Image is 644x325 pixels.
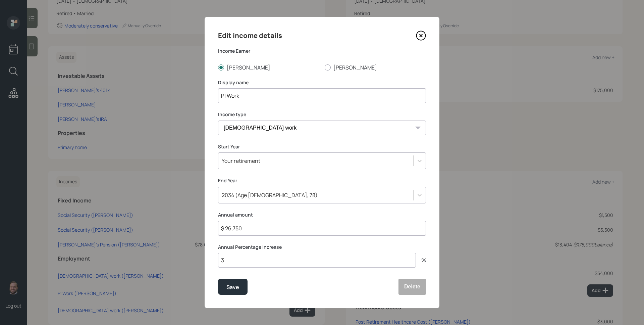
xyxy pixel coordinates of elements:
label: Annual Percentage Increase [218,244,426,250]
label: End Year [218,177,426,184]
div: 2034 (Age [DEMOGRAPHIC_DATA], 78) [222,191,318,199]
h4: Edit income details [218,30,282,41]
label: Annual amount [218,212,426,218]
label: Income type [218,111,426,118]
label: Income Earner [218,48,426,54]
label: Display name [218,79,426,86]
div: Your retirement [222,157,260,165]
label: [PERSON_NAME] [325,64,426,71]
button: Delete [398,279,426,295]
button: Save [218,279,248,295]
label: [PERSON_NAME] [218,64,319,71]
div: Save [226,283,239,292]
label: Start Year [218,143,426,150]
div: % [416,258,426,263]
